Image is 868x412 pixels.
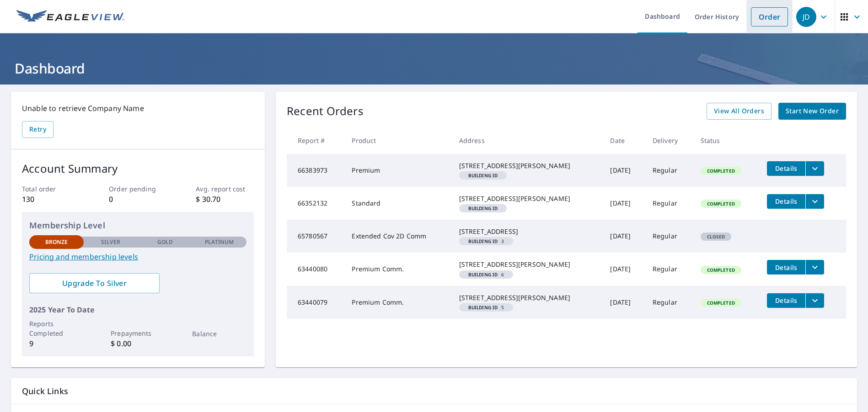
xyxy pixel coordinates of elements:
[767,260,805,275] button: detailsBtn-63440080
[805,161,824,176] button: filesDropdownBtn-66383973
[22,160,254,177] p: Account Summary
[37,278,152,288] span: Upgrade To Silver
[344,220,451,253] td: Extended Cov 2D Comm
[157,238,173,246] p: Gold
[468,173,498,178] em: Building ID
[645,187,693,220] td: Regular
[287,220,344,253] td: 65780567
[603,187,645,220] td: [DATE]
[468,305,498,310] em: Building ID
[796,7,816,27] div: JD
[459,227,596,236] div: [STREET_ADDRESS]
[645,286,693,319] td: Regular
[645,127,693,154] th: Delivery
[452,127,603,154] th: Address
[111,328,165,338] p: Prepayments
[22,386,846,397] p: Quick Links
[786,106,839,117] span: Start New Order
[196,194,254,205] p: $ 30.70
[344,187,451,220] td: Standard
[29,251,246,262] a: Pricing and membership levels
[459,161,596,170] div: [STREET_ADDRESS][PERSON_NAME]
[29,273,160,293] a: Upgrade To Silver
[468,206,498,211] em: Building ID
[645,253,693,285] td: Regular
[603,154,645,187] td: [DATE]
[645,154,693,187] td: Regular
[287,253,344,285] td: 63440080
[702,201,740,207] span: Completed
[468,272,498,277] em: Building ID
[196,184,254,194] p: Avg. report cost
[344,286,451,319] td: Premium Comm.
[459,194,596,203] div: [STREET_ADDRESS][PERSON_NAME]
[287,127,344,154] th: Report #
[192,329,246,338] p: Balance
[287,187,344,220] td: 66352132
[603,253,645,285] td: [DATE]
[767,293,805,308] button: detailsBtn-63440079
[109,184,167,194] p: Order pending
[29,219,246,232] p: Membership Level
[344,127,451,154] th: Product
[29,338,84,349] p: 9
[29,304,246,315] p: 2025 Year To Date
[707,103,772,120] a: View All Orders
[767,161,805,176] button: detailsBtn-66383973
[287,103,364,120] p: Recent Orders
[463,272,510,277] span: 6
[702,168,740,174] span: Completed
[29,124,46,135] span: Retry
[702,267,740,273] span: Completed
[463,239,510,243] span: 3
[109,194,167,205] p: 0
[22,121,54,138] button: Retry
[22,184,80,194] p: Total order
[645,220,693,253] td: Regular
[751,7,788,26] a: Order
[778,103,846,120] a: Start New Order
[29,319,84,338] p: Reports Completed
[101,238,120,246] p: Silver
[22,194,80,205] p: 130
[459,260,596,269] div: [STREET_ADDRESS][PERSON_NAME]
[16,10,124,24] img: EV Logo
[772,263,800,272] span: Details
[767,194,805,209] button: detailsBtn-66352132
[344,253,451,285] td: Premium Comm.
[805,293,824,308] button: filesDropdownBtn-63440079
[344,154,451,187] td: Premium
[702,300,740,306] span: Completed
[772,296,800,305] span: Details
[603,127,645,154] th: Date
[805,260,824,275] button: filesDropdownBtn-63440080
[693,127,760,154] th: Status
[22,103,254,114] p: Unable to retrieve Company Name
[111,338,165,349] p: $ 0.00
[463,305,510,310] span: 5
[11,59,857,78] h1: Dashboard
[603,286,645,319] td: [DATE]
[805,194,824,209] button: filesDropdownBtn-66352132
[287,154,344,187] td: 66383973
[702,233,731,240] span: Closed
[205,238,234,246] p: Platinum
[45,238,68,246] p: Bronze
[714,106,764,117] span: View All Orders
[468,239,498,243] em: Building ID
[287,286,344,319] td: 63440079
[772,164,800,173] span: Details
[772,197,800,206] span: Details
[459,293,596,302] div: [STREET_ADDRESS][PERSON_NAME]
[603,220,645,253] td: [DATE]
